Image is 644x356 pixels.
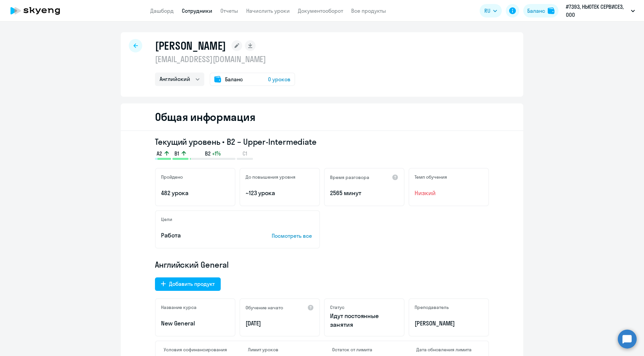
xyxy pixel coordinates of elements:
[169,280,215,288] div: Добавить продукт
[548,7,554,14] img: balance
[246,319,314,328] p: [DATE]
[330,189,398,197] p: 2565 минут
[246,174,296,180] h5: До повышения уровня
[330,174,369,180] h5: Время разговора
[415,319,483,328] p: [PERSON_NAME]
[246,7,290,14] a: Начислить уроки
[161,189,229,197] p: 482 урока
[268,75,290,83] span: 0 уроков
[225,75,243,83] span: Баланс
[527,7,545,15] div: Баланс
[566,3,628,19] p: #7393, НЬЮТЕК СЕРВИСЕЗ, ООО
[562,3,638,19] button: #7393, НЬЮТЕК СЕРВИСЕЗ, ООО
[161,216,172,222] h5: Цели
[330,304,344,310] h5: Статус
[157,150,162,157] span: A2
[155,110,255,124] h2: Общая информация
[484,7,490,15] span: RU
[155,136,489,147] h3: Текущий уровень • B2 – Upper-Intermediate
[415,304,449,310] h5: Преподаватель
[164,347,228,353] h4: Условия софинансирования
[220,7,238,14] a: Отчеты
[161,319,229,328] p: New General
[205,150,211,157] span: B2
[248,347,312,353] h4: Лимит уроков
[332,347,396,353] h4: Остаток от лимита
[150,7,174,14] a: Дашборд
[330,312,398,329] p: Идут постоянные занятия
[155,259,229,270] span: Английский General
[298,7,343,14] a: Документооборот
[155,54,295,64] p: [EMAIL_ADDRESS][DOMAIN_NAME]
[272,232,314,240] p: Посмотреть все
[416,347,480,353] h4: Дата обновления лимита
[161,174,183,180] h5: Пройдено
[161,304,197,310] h5: Название курса
[246,305,283,311] h5: Обучение начато
[161,231,251,240] p: Работа
[243,150,247,157] span: C1
[174,150,179,157] span: B1
[523,4,558,17] button: Балансbalance
[246,189,314,197] p: ~123 урока
[480,4,502,17] button: RU
[415,189,483,197] span: Низкий
[212,150,221,157] span: +1%
[155,39,226,52] h1: [PERSON_NAME]
[155,277,221,291] button: Добавить продукт
[182,7,212,14] a: Сотрудники
[351,7,386,14] a: Все продукты
[415,174,447,180] h5: Темп обучения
